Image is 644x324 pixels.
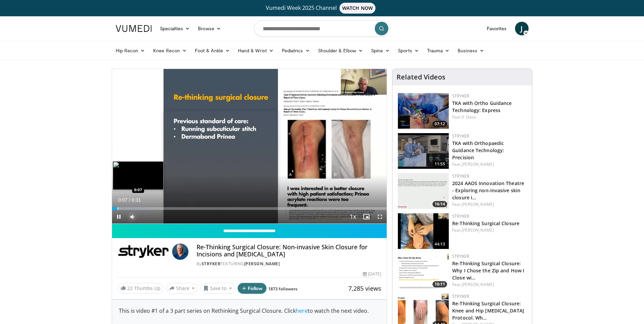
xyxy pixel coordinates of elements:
[118,197,127,203] span: 0:07
[348,284,381,292] span: 7,285 views
[462,114,476,120] a: V. Dasa
[452,114,527,120] div: Feat.
[462,282,494,287] a: [PERSON_NAME]
[433,161,447,167] span: 11:55
[367,44,394,57] a: Spine
[452,133,469,139] a: Stryker
[234,44,278,57] a: Hand & Wrist
[126,210,139,223] button: Mute
[483,22,511,35] a: Favorites
[363,271,381,277] div: [DATE]
[398,213,449,249] a: 44:13
[398,133,449,169] img: 95a24ec6-db12-4acc-8540-7b2e5c885792.150x105_q85_crop-smart_upscale.jpg
[278,44,314,57] a: Pediatrics
[373,210,387,223] button: Fullscreen
[254,20,390,37] input: Search topics, interventions
[397,73,445,81] h4: Related Videos
[112,207,387,210] div: Progress Bar
[452,227,527,233] div: Feat.
[398,213,449,249] img: cb16bbc1-7431-4221-a550-032fc4e6ebe3.150x105_q85_crop-smart_upscale.jpg
[454,44,488,57] a: Business
[112,44,149,57] a: Hip Recon
[113,161,164,190] img: image.jpeg
[132,197,141,203] span: 6:31
[452,282,527,288] div: Feat.
[452,293,469,299] a: Stryker
[452,161,527,167] div: Feat.
[452,201,527,208] div: Feat.
[452,220,519,227] a: Re-Thinking Surgical Closure
[191,44,234,57] a: Foot & Ankle
[433,121,447,127] span: 07:12
[452,300,524,321] a: Re-Thinking Surgical Closure: Knee and Hip [MEDICAL_DATA] Protocol. Wh…
[202,261,221,267] a: Stryker
[360,210,373,223] button: Enable picture-in-picture mode
[197,261,381,267] div: By FEATURING
[394,44,423,57] a: Sports
[194,22,225,35] a: Browse
[398,133,449,169] a: 11:55
[452,173,469,179] a: Stryker
[314,44,367,57] a: Shoulder & Elbow
[452,93,469,99] a: Stryker
[172,244,188,260] img: Avatar
[398,253,449,289] img: 5291b196-2573-4c83-870c-a9159679c002.150x105_q85_crop-smart_upscale.jpg
[433,281,447,287] span: 10:11
[156,22,194,35] a: Specialties
[398,93,449,129] img: e8d29c52-6dac-44d2-8175-c6c6fe8d93df.png.150x105_q85_crop-smart_upscale.png
[197,244,381,258] h4: Re-Thinking Surgical Closure: Non-invasive Skin Closure for Incisions and [MEDICAL_DATA]
[398,93,449,129] a: 07:12
[452,253,469,259] a: Stryker
[296,307,308,314] a: here
[433,241,447,247] span: 44:13
[398,173,449,209] img: 6b3867e3-9d1b-463d-a141-4b6c45d671eb.png.150x105_q85_crop-smart_upscale.png
[452,140,504,161] a: TKA with Orthopaedic Guidance Technology: Precision
[339,3,375,14] span: WATCH NOW
[112,69,387,224] video-js: Video Player
[398,173,449,209] a: 16:14
[433,201,447,207] span: 16:14
[452,100,512,113] a: TKA with Ortho Guidance Technology: Express
[127,285,133,291] span: 22
[117,283,164,293] a: 22 Thumbs Up
[462,227,494,233] a: [PERSON_NAME]
[238,283,267,294] button: Follow
[244,261,280,267] a: [PERSON_NAME]
[462,201,494,207] a: [PERSON_NAME]
[117,244,169,260] img: Stryker
[346,210,360,223] button: Playback Rate
[268,286,297,292] a: 1873 followers
[515,22,529,35] a: J
[452,213,469,219] a: Stryker
[129,197,130,203] span: /
[200,283,235,294] button: Save to
[452,260,524,281] a: Re-Thinking Surgical Closure: Why I Chose the Zip and How I Close wi…
[149,44,191,57] a: Knee Recon
[112,210,126,223] button: Pause
[117,3,528,14] a: Vumedi Week 2025 ChannelWATCH NOW
[452,180,524,201] a: 2024 AAOS Innovation Theatre - Exploring non-invasive skin closure i…
[166,283,198,294] button: Share
[423,44,454,57] a: Trauma
[398,253,449,289] a: 10:11
[116,25,152,32] img: VuMedi Logo
[462,161,494,167] a: [PERSON_NAME]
